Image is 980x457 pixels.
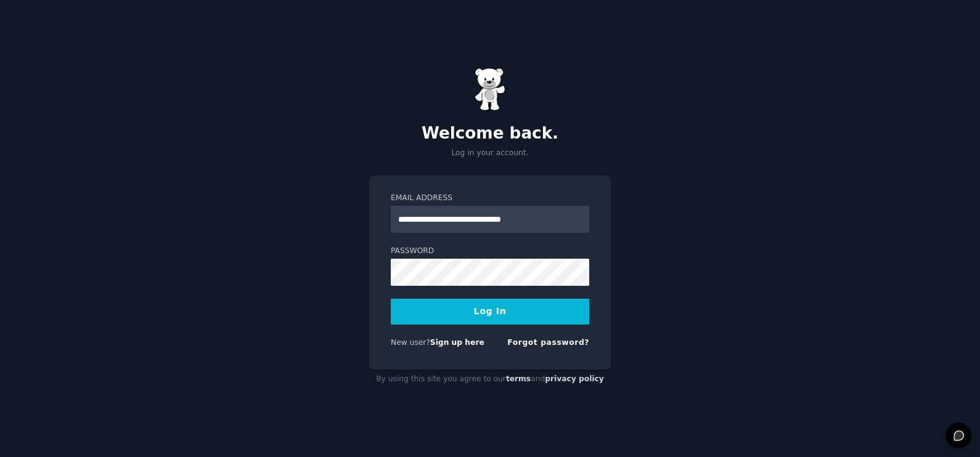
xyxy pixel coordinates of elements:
a: terms [506,374,531,383]
a: privacy policy [545,374,604,383]
label: Password [391,246,589,257]
a: Sign up here [430,338,484,347]
div: By using this site you agree to our and [369,370,611,389]
img: Gummy Bear [475,68,505,111]
a: Forgot password? [507,338,589,347]
h2: Welcome back. [369,124,611,144]
button: Log In [391,299,589,325]
p: Log in your account. [369,148,611,159]
label: Email Address [391,193,589,204]
span: New user? [391,338,430,347]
